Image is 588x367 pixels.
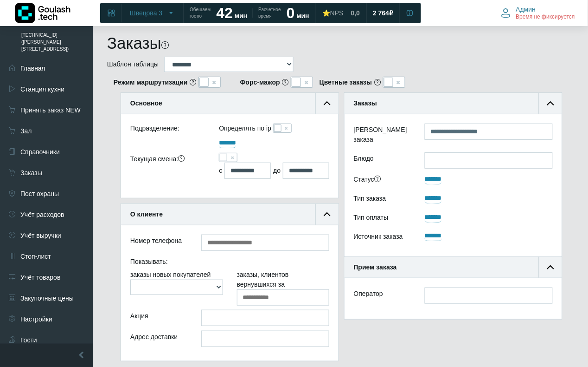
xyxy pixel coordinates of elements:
[184,5,315,21] a: Обещаем гостю 42 мин Расчетное время 0 мин
[516,5,536,13] span: Админ
[107,59,159,69] label: Шаблон таблицы
[322,9,344,17] div: ⭐
[496,3,581,23] button: Админ Время не фиксируется
[130,99,162,107] b: Основное
[130,9,162,17] span: Швецова 3
[516,13,575,21] span: Время не фиксируется
[123,235,194,251] div: Номер телефона
[324,100,331,107] img: collapse
[324,211,331,218] img: collapse
[351,9,360,17] span: 0,0
[123,256,336,270] div: Показывать:
[320,78,372,87] b: Цветные заказы
[216,5,233,21] strong: 42
[373,9,389,17] span: 2 764
[287,5,295,21] strong: 0
[190,7,211,20] span: Обещаем гостю
[354,99,377,107] b: Заказы
[114,78,188,87] b: Режим маршрутизации
[15,3,70,23] img: Логотип компании Goulash.tech
[547,100,554,107] img: collapse
[230,270,337,306] div: заказы, клиентов вернувшихся за
[123,270,230,306] div: заказы новых покупателей
[347,230,418,244] div: Источник заказа
[354,263,397,271] b: Прием заказа
[235,12,247,20] span: мин
[317,5,365,21] a: ⭐NPS 0,0
[123,124,212,137] div: Подразделение:
[347,152,418,169] label: Блюдо
[389,9,393,17] span: ₽
[354,289,383,299] label: Оператор
[240,78,280,87] b: Форс-мажор
[130,210,163,218] b: О клиенте
[124,6,180,20] button: Швецова 3
[347,173,418,188] div: Статус
[347,192,418,207] div: Тип заказа
[330,9,344,17] span: NPS
[367,5,399,21] a: 2 764 ₽
[123,310,194,326] div: Акция
[107,33,161,53] h1: Заказы
[347,124,418,148] label: [PERSON_NAME] заказа
[297,12,309,20] span: мин
[258,7,281,20] span: Расчетное время
[219,163,329,179] div: с до
[547,264,554,271] img: collapse
[123,331,194,347] div: Адрес доставки
[347,211,418,226] div: Тип оплаты
[123,153,212,179] div: Текущая смена:
[219,124,271,133] label: Определять по ip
